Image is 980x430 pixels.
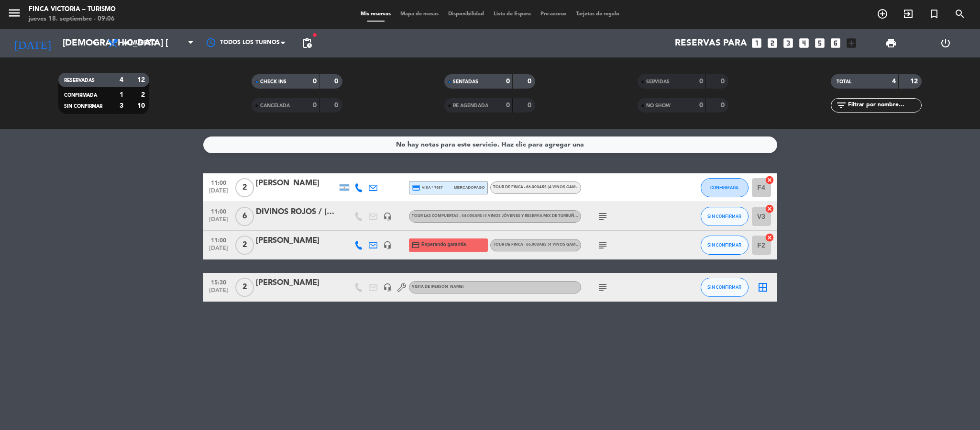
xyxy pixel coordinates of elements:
[536,11,571,17] span: Pre-acceso
[646,103,671,108] span: NO SHOW
[707,214,741,219] span: SIN CONFIRMAR
[701,236,749,255] button: SIN CONFIRMAR
[701,178,749,197] button: CONFIRMADA
[207,177,231,188] span: 11:00
[845,37,858,49] i: add_box
[721,102,727,109] strong: 0
[64,93,97,98] span: CONFIRMADA
[235,236,254,255] span: 2
[396,11,443,17] span: Mapa de mesas
[412,183,420,192] i: credit_card
[489,11,536,17] span: Lista de Espera
[120,77,123,83] strong: 4
[750,37,763,49] i: looks_one
[383,212,392,221] i: headset_mic
[334,78,340,85] strong: 0
[235,207,254,226] span: 6
[7,6,22,20] i: menu
[207,287,231,298] span: [DATE]
[506,102,510,109] strong: 0
[766,37,779,49] i: looks_two
[707,284,741,290] span: SIN CONFIRMAR
[782,37,794,49] i: looks_3
[120,102,123,109] strong: 3
[356,11,396,17] span: Mis reservas
[597,282,608,293] i: subject
[7,6,22,23] button: menu
[256,277,337,289] div: [PERSON_NAME]
[412,285,463,289] span: VISITA DE [PERSON_NAME]
[313,78,317,85] strong: 0
[137,102,147,109] strong: 10
[235,178,254,197] span: 2
[837,79,851,84] span: TOTAL
[412,214,625,218] span: TOUR LAS COMPUERTAS - 44.000ARS (4 vinos jóvenes y reserva mix de turruños y estilos)
[256,235,337,247] div: [PERSON_NAME]
[235,278,254,297] span: 2
[571,11,624,17] span: Tarjetas de regalo
[847,100,921,111] input: Filtrar por nombre...
[829,37,842,49] i: looks_6
[64,104,102,109] span: SIN CONFIRMAR
[301,37,313,49] span: pending_actions
[137,77,147,83] strong: 12
[597,239,608,251] i: subject
[260,103,290,108] span: CANCELADA
[443,11,489,17] span: Disponibilidad
[120,91,123,98] strong: 1
[334,102,340,109] strong: 0
[528,102,533,109] strong: 0
[892,78,896,85] strong: 4
[260,79,286,84] span: CHECK INS
[312,32,318,38] span: fiber_manual_record
[646,79,670,84] span: SERVIDAS
[29,5,116,14] div: FINCA VICTORIA – TURISMO
[383,241,392,249] i: headset_mic
[699,102,703,109] strong: 0
[699,78,703,85] strong: 0
[7,33,58,54] i: [DATE]
[928,8,940,20] i: turned_in_not
[918,29,973,57] div: LOG OUT
[64,78,95,83] span: RESERVADAS
[141,91,147,98] strong: 2
[453,103,488,108] span: RE AGENDADA
[207,205,231,216] span: 11:00
[411,241,420,249] i: credit_card
[256,206,337,218] div: DIVINOS ROJOS / [PERSON_NAME]
[506,78,510,85] strong: 0
[798,37,810,49] i: looks_4
[396,139,584,150] div: No hay notas para este servicio. Haz clic para agregar una
[313,102,317,109] strong: 0
[701,207,749,226] button: SIN CONFIRMAR
[123,40,156,46] span: Almuerzo
[765,175,774,185] i: cancel
[940,37,951,49] i: power_settings_new
[207,276,231,287] span: 15:30
[710,185,738,190] span: CONFIRMADA
[454,184,484,191] span: mercadopago
[493,243,710,247] span: TOUR DE FINCA - 66.000ARS (4 vinos gama media y alta, orgánicos y naturales sin madera)
[707,242,741,248] span: SIN CONFIRMAR
[910,78,920,85] strong: 12
[721,78,727,85] strong: 0
[765,233,774,242] i: cancel
[528,78,533,85] strong: 0
[597,211,608,222] i: subject
[207,234,231,245] span: 11:00
[412,183,443,192] span: visa * 7667
[421,241,466,249] span: Esperando garantía
[836,100,847,111] i: filter_list
[207,188,231,199] span: [DATE]
[675,38,747,48] span: Reservas para
[954,8,966,20] i: search
[757,282,769,293] i: border_all
[885,37,897,49] span: print
[256,177,337,190] div: [PERSON_NAME]
[814,37,826,49] i: looks_5
[877,8,888,20] i: add_circle_outline
[765,204,774,214] i: cancel
[207,216,231,227] span: [DATE]
[453,79,478,84] span: SENTADAS
[383,283,392,292] i: headset_mic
